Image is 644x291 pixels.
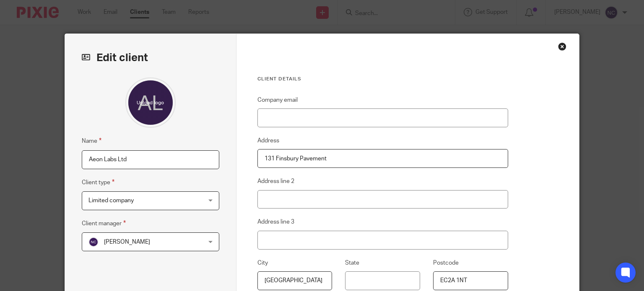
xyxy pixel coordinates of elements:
[257,136,279,145] label: Address
[257,177,294,185] label: Address line 2
[82,136,101,146] label: Name
[257,96,298,104] label: Company email
[433,259,459,267] label: Postcode
[345,259,359,267] label: State
[82,51,219,65] h2: Edit client
[558,42,566,51] div: Close this dialog window
[82,178,114,187] label: Client type
[88,237,99,247] img: svg%3E
[104,239,150,245] span: [PERSON_NAME]
[82,219,126,228] label: Client manager
[257,259,268,267] label: City
[257,76,508,82] h3: Client details
[257,218,294,226] label: Address line 3
[88,198,134,203] span: Limited company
